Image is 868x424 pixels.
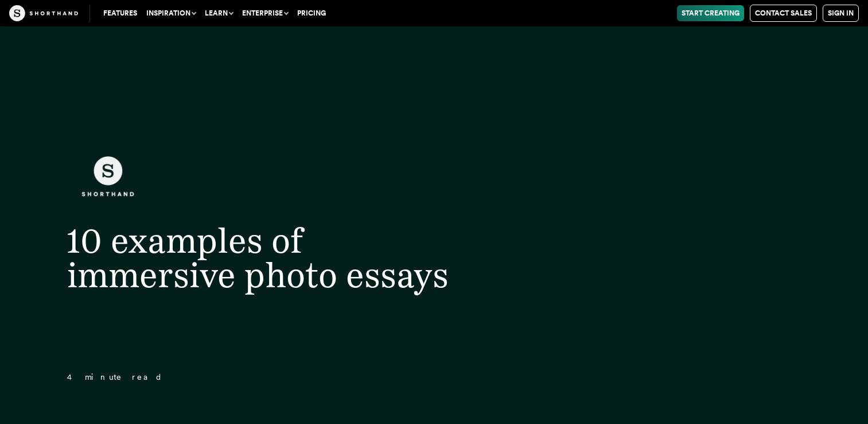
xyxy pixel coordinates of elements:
p: 4 minute read [44,371,499,384]
a: Features [99,5,142,21]
h1: 10 examples of immersive photo essays [44,223,499,292]
button: Enterprise [238,5,293,21]
button: Inspiration [142,5,200,21]
a: Start Creating [677,5,744,21]
a: Pricing [293,5,330,21]
img: The Craft [9,5,78,21]
a: Sign in [823,5,859,22]
button: Learn [200,5,238,21]
a: Contact Sales [750,5,817,22]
